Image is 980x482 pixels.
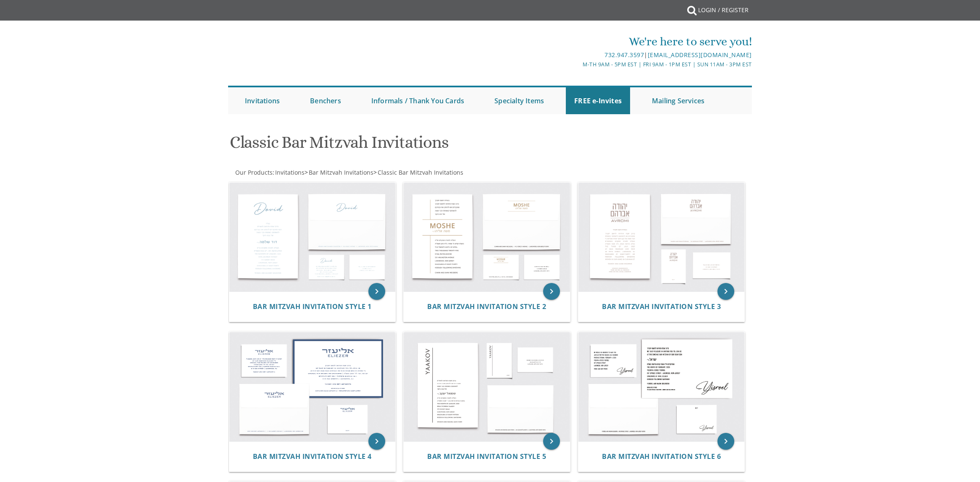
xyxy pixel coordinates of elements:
a: Mailing Services [644,87,713,114]
a: Classic Bar Mitzvah Invitations [377,168,463,176]
a: Specialty Items [486,87,552,114]
span: > [305,168,373,176]
img: Bar Mitzvah Invitation Style 5 [404,332,570,441]
span: Bar Mitzvah Invitation Style 4 [253,452,372,461]
a: Bar Mitzvah Invitation Style 5 [427,453,546,461]
img: Bar Mitzvah Invitation Style 1 [229,183,396,292]
span: Bar Mitzvah Invitation Style 2 [427,302,546,311]
a: Benchers [302,87,349,114]
a: keyboard_arrow_right [717,433,734,450]
img: Bar Mitzvah Invitation Style 4 [229,332,396,441]
a: Invitations [236,87,288,114]
a: Invitations [274,168,305,176]
a: Bar Mitzvah Invitation Style 2 [427,303,546,311]
a: [EMAIL_ADDRESS][DOMAIN_NAME] [648,51,752,59]
img: Bar Mitzvah Invitation Style 2 [404,183,570,292]
a: keyboard_arrow_right [543,433,560,450]
a: keyboard_arrow_right [368,283,385,300]
a: Bar Mitzvah Invitation Style 4 [253,453,372,461]
a: Our Products [234,168,273,176]
a: Bar Mitzvah Invitation Style 3 [602,303,721,311]
span: > [373,168,463,176]
span: Classic Bar Mitzvah Invitations [378,168,463,176]
a: Bar Mitzvah Invitations [308,168,373,176]
img: Bar Mitzvah Invitation Style 3 [578,183,745,292]
span: Bar Mitzvah Invitation Style 5 [427,452,546,461]
a: FREE e-Invites [566,87,630,114]
a: Bar Mitzvah Invitation Style 6 [602,453,721,461]
a: Informals / Thank You Cards [363,87,473,114]
div: M-Th 9am - 5pm EST | Fri 9am - 1pm EST | Sun 11am - 3pm EST [403,60,752,69]
span: Bar Mitzvah Invitations [309,168,373,176]
img: Bar Mitzvah Invitation Style 6 [578,332,745,441]
div: We're here to serve you! [403,33,752,50]
h1: Classic Bar Mitzvah Invitations [230,133,573,158]
a: Bar Mitzvah Invitation Style 1 [253,303,372,311]
div: : [228,168,490,177]
span: Bar Mitzvah Invitation Style 3 [602,302,721,311]
span: Invitations [275,168,305,176]
a: keyboard_arrow_right [543,283,560,300]
a: keyboard_arrow_right [368,433,385,450]
div: | [403,50,752,60]
a: keyboard_arrow_right [717,283,734,300]
span: Bar Mitzvah Invitation Style 6 [602,452,721,461]
span: Bar Mitzvah Invitation Style 1 [253,302,372,311]
a: 732.947.3597 [604,51,644,59]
